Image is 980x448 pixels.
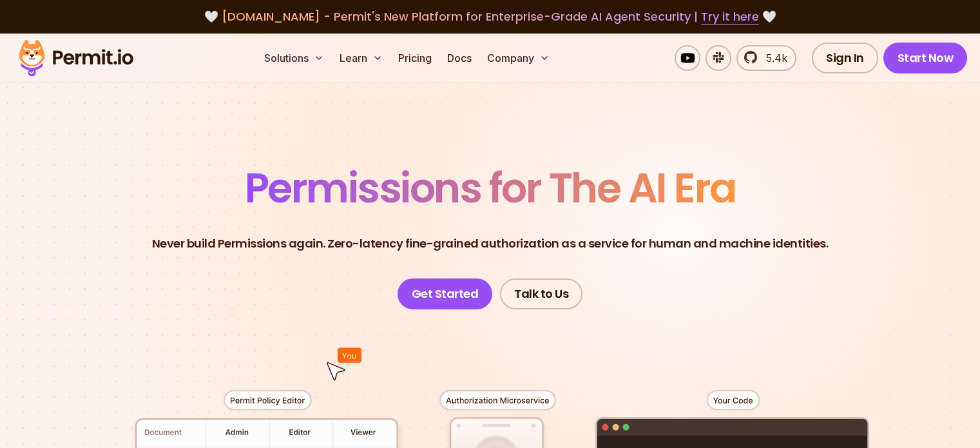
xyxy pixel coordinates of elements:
a: Docs [442,45,477,71]
a: 5.4k [736,45,796,71]
p: Never build Permissions again. Zero-latency fine-grained authorization as a service for human and... [152,235,829,253]
a: Get Started [398,278,493,309]
div: 🤍 🤍 [31,8,949,26]
a: Pricing [393,45,437,71]
img: Permit logo [13,36,139,80]
a: Sign In [812,43,878,73]
button: Solutions [259,45,329,71]
a: Talk to Us [500,278,582,309]
span: [DOMAIN_NAME] - Permit's New Platform for Enterprise-Grade AI Agent Security | [222,8,759,24]
span: Permissions for The AI Era [245,159,736,217]
button: Company [482,45,555,71]
a: Try it here [701,8,759,25]
a: Start Now [883,43,968,73]
button: Learn [334,45,388,71]
span: 5.4k [758,50,787,66]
